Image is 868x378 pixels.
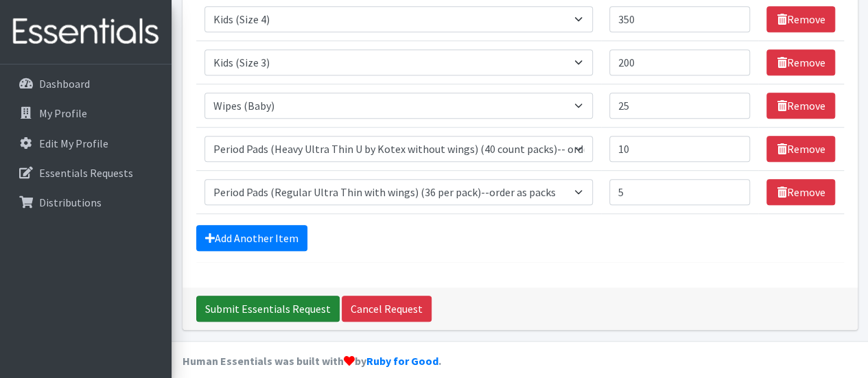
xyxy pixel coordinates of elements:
a: Remove [766,49,835,75]
p: Edit My Profile [39,137,108,150]
a: My Profile [5,99,166,127]
a: Ruby for Good [366,354,438,368]
a: Remove [766,136,835,162]
a: Remove [766,179,835,205]
a: Remove [766,93,835,119]
img: HumanEssentials [5,9,166,55]
a: Cancel Request [342,296,432,322]
a: Edit My Profile [5,130,166,157]
a: Add Another Item [196,225,307,251]
p: Essentials Requests [39,166,133,180]
a: Dashboard [5,70,166,97]
strong: Human Essentials was built with by . [183,354,441,368]
a: Essentials Requests [5,159,166,187]
input: Submit Essentials Request [196,296,340,322]
p: My Profile [39,106,87,120]
p: Dashboard [39,77,90,91]
a: Remove [766,6,835,32]
a: Distributions [5,189,166,216]
p: Distributions [39,196,102,209]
